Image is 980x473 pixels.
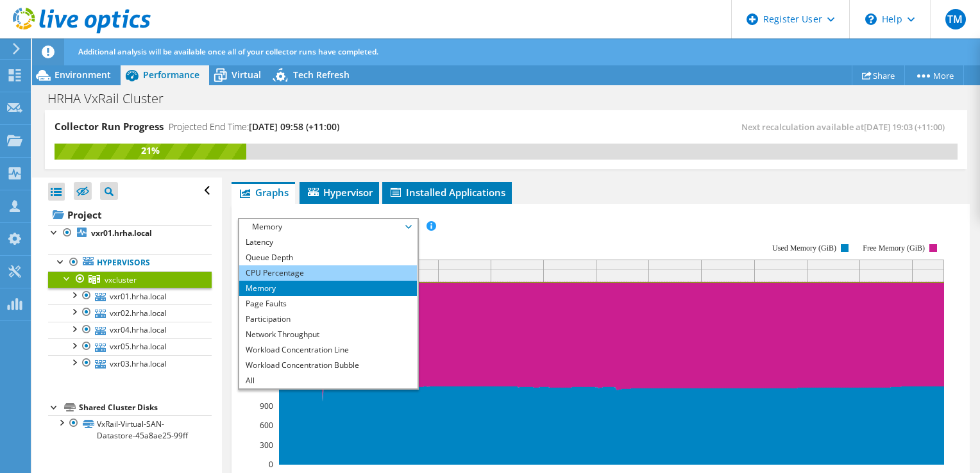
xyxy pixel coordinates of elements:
[232,69,261,81] span: Virtual
[772,244,836,253] text: Used Memory (GiB)
[239,311,417,327] li: Participation
[852,65,905,85] a: Share
[48,355,212,372] a: vxr03.hrha.local
[239,373,417,388] li: All
[48,322,212,338] a: vxr04.hrha.local
[260,440,273,451] text: 300
[143,69,199,81] span: Performance
[105,274,137,285] span: vxcluster
[79,400,212,415] div: Shared Cluster Disks
[48,304,212,321] a: vxr02.hrha.local
[260,401,273,411] text: 900
[48,271,212,288] a: vxcluster
[48,338,212,355] a: vxr05.hrha.local
[55,69,111,81] span: Environment
[239,296,417,311] li: Page Faults
[239,265,417,281] li: CPU Percentage
[260,420,273,431] text: 600
[78,46,378,57] span: Additional analysis will be available once all of your collector runs have completed.
[239,281,417,296] li: Memory
[48,415,212,444] a: VxRail-Virtual-SAN-Datastore-45a8ae25-99ff
[239,327,417,342] li: Network Throughput
[306,186,373,199] span: Hypervisor
[239,235,417,250] li: Latency
[389,186,505,199] span: Installed Applications
[48,288,212,304] a: vxr01.hrha.local
[246,219,410,235] span: Memory
[91,228,152,238] b: vxr01.hrha.local
[55,144,246,158] div: 21%
[741,121,951,133] span: Next recalculation available at
[904,65,964,85] a: More
[269,459,273,470] text: 0
[239,250,417,265] li: Queue Depth
[239,358,417,373] li: Workload Concentration Bubble
[865,13,877,25] svg: \n
[48,225,212,242] a: vxr01.hrha.local
[945,9,966,29] span: TM
[863,244,925,253] text: Free Memory (GiB)
[239,342,417,358] li: Workload Concentration Line
[169,120,339,134] h4: Projected End Time:
[249,120,339,133] span: [DATE] 09:58 (+11:00)
[42,92,183,106] h1: HRHA VxRail Cluster
[48,204,212,225] a: Project
[864,121,945,133] span: [DATE] 19:03 (+11:00)
[48,254,212,271] a: Hypervisors
[293,69,350,81] span: Tech Refresh
[238,186,289,199] span: Graphs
